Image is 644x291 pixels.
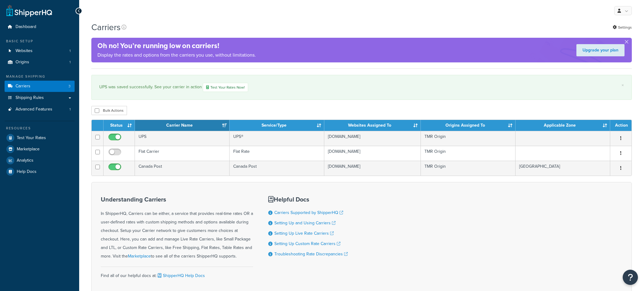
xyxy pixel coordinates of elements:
[516,161,610,176] td: [GEOGRAPHIC_DATA]
[104,120,135,131] th: Status: activate to sort column ascending
[203,83,248,92] a: Test Your Rates Now!
[5,39,75,44] div: Basic Setup
[135,146,230,161] td: Flat Carrier
[5,126,75,131] div: Resources
[5,166,75,177] a: Help Docs
[91,21,121,33] h1: Carriers
[135,131,230,146] td: UPS
[613,23,632,32] a: Settings
[324,146,421,161] td: [DOMAIN_NAME]
[516,120,610,131] th: Applicable Zone: activate to sort column ascending
[324,131,421,146] td: [DOMAIN_NAME]
[274,230,334,237] a: Setting Up Live Rate Carriers
[5,81,75,92] a: Carriers 3
[135,161,230,176] td: Canada Post
[5,155,75,166] a: Analytics
[101,196,253,261] div: In ShipperHQ, Carriers can be either, a service that provides real-time rates OR a user-defined r...
[5,104,75,115] li: Advanced Features
[5,57,75,68] li: Origins
[16,60,29,65] span: Origins
[69,107,71,112] span: 1
[5,132,75,143] a: Test Your Rates
[16,84,30,89] span: Carriers
[69,48,71,54] span: 1
[230,146,324,161] td: Flat Rate
[16,107,52,112] span: Advanced Features
[576,44,625,56] a: Upgrade your plan
[421,120,516,131] th: Origins Assigned To: activate to sort column ascending
[69,84,71,89] span: 3
[101,267,253,280] div: Find all of our helpful docs at:
[16,95,44,100] span: Shipping Rules
[6,5,52,17] a: ShipperHQ Home
[5,45,75,57] a: Websites 1
[421,146,516,161] td: TMR Origin
[5,92,75,103] a: Shipping Rules
[5,74,75,79] div: Manage Shipping
[16,24,36,30] span: Dashboard
[274,209,343,216] a: Carriers Supported by ShipperHQ
[324,120,421,131] th: Websites Assigned To: activate to sort column ascending
[128,253,151,259] a: Marketplace
[17,158,33,163] span: Analytics
[5,81,75,92] li: Carriers
[5,104,75,115] a: Advanced Features 1
[69,60,71,65] span: 1
[17,147,40,152] span: Marketplace
[5,45,75,57] li: Websites
[17,169,37,174] span: Help Docs
[621,83,624,88] a: ×
[157,272,205,279] a: ShipperHQ Help Docs
[230,161,324,176] td: Canada Post
[101,196,253,203] h3: Understanding Carriers
[421,161,516,176] td: TMR Origin
[324,161,421,176] td: [DOMAIN_NAME]
[97,41,256,51] h4: Oh no! You’re running low on carriers!
[91,106,127,115] button: Bulk Actions
[268,196,348,203] h3: Helpful Docs
[135,120,230,131] th: Carrier Name: activate to sort column ascending
[610,120,632,131] th: Action
[17,135,46,141] span: Test Your Rates
[97,51,256,59] p: Display the rates and options from the carriers you use, without limitations.
[274,220,336,226] a: Setting Up and Using Carriers
[623,270,638,285] button: Open Resource Center
[5,57,75,68] a: Origins 1
[99,83,624,92] div: UPS was saved successfully. See your carrier in action
[421,131,516,146] td: TMR Origin
[274,251,348,257] a: Troubleshooting Rate Discrepancies
[5,21,75,33] a: Dashboard
[230,120,324,131] th: Service/Type: activate to sort column ascending
[16,48,33,54] span: Websites
[274,240,340,247] a: Setting Up Custom Rate Carriers
[230,131,324,146] td: UPS®
[5,144,75,155] a: Marketplace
